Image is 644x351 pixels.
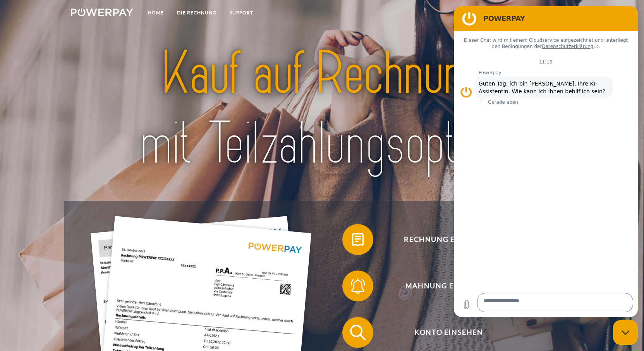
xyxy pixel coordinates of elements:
a: agb [533,6,557,20]
button: Mahnung erhalten? [342,271,544,301]
span: Rechnung erhalten? [354,224,544,255]
a: SUPPORT [223,6,260,20]
span: Konto einsehen [354,317,544,348]
button: Rechnung erhalten? [342,224,544,255]
img: qb_bill.svg [348,230,368,249]
a: Home [141,6,170,20]
a: DIE RECHNUNG [170,6,223,20]
img: title-powerpay_de.svg [96,35,548,183]
img: logo-powerpay-white.svg [71,9,133,16]
button: Konto einsehen [342,317,544,348]
img: qb_bell.svg [348,276,368,296]
iframe: Schaltfläche zum Öffnen des Messaging-Fensters; Konversation läuft [613,320,638,345]
iframe: Messaging-Fenster [454,6,638,317]
span: Mahnung erhalten? [354,271,544,301]
img: qb_search.svg [348,323,368,342]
